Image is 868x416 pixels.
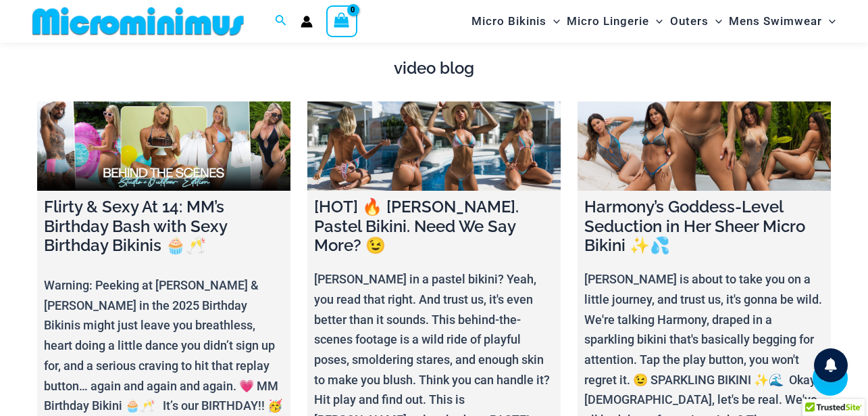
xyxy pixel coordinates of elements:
span: Menu Toggle [709,4,722,39]
img: MM SHOP LOGO FLAT [27,6,249,37]
h4: Flirty & Sexy At 14: MM’s Birthday Bash with Sexy Birthday Bikinis 🧁🥂 [44,198,284,256]
span: Menu Toggle [649,4,663,39]
a: Mens SwimwearMenu ToggleMenu Toggle [725,4,839,39]
nav: Site Navigation [466,2,841,41]
a: Micro BikinisMenu ToggleMenu Toggle [468,4,563,39]
span: Micro Bikinis [471,4,546,39]
h4: Harmony’s Goddess-Level Seduction in Her Sheer Micro Bikini ✨💦 [584,198,824,256]
a: Search icon link [275,13,287,30]
h4: video blog [37,59,831,78]
span: Outers [670,4,709,39]
span: Menu Toggle [546,4,560,39]
span: Micro Lingerie [567,4,649,39]
a: Account icon link [301,16,313,28]
a: OutersMenu ToggleMenu Toggle [667,4,725,39]
h4: [HOT] 🔥 [PERSON_NAME]. Pastel Bikini. Need We Say More? 😉 [314,198,554,256]
span: Menu Toggle [822,4,836,39]
a: Micro LingerieMenu ToggleMenu Toggle [563,4,666,39]
a: View Shopping Cart, empty [326,5,357,37]
span: Mens Swimwear [729,4,822,39]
